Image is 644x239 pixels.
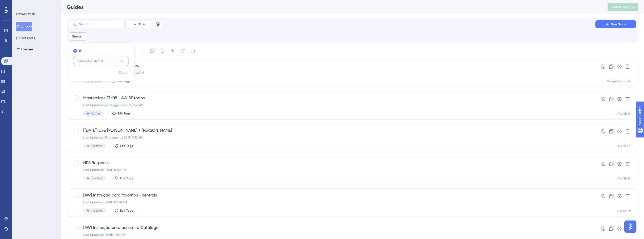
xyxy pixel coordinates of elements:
[617,144,632,148] div: AWISE On
[595,20,636,28] button: New Guide
[617,112,632,116] div: AWISE On
[127,20,152,28] button: Filter
[607,79,632,83] div: QuantoSobra On
[120,209,133,213] span: Edit Tags
[83,127,581,133] span: [[DATE]] Live [PERSON_NAME] + [PERSON_NAME]
[83,200,581,204] div: Last Updated: [DATE] 02:48 PM
[83,63,581,69] span: Masterclass 27/08 - QS todos
[72,34,82,38] span: Status
[83,192,581,198] span: [AW] Instrução para favoritos - centrais
[73,56,129,66] button: Choose a status
[114,209,133,213] button: Edit Tags
[117,111,131,115] span: Edit Tags
[611,5,635,9] span: Publish Changes
[91,176,102,180] span: Inactive
[16,33,35,43] button: Hotspots
[611,22,626,26] span: New Guide
[91,144,102,148] span: Inactive
[16,22,32,31] button: Guides
[138,22,146,26] span: Filter
[83,225,581,231] span: [AW] Instrução para acessar o Catálogo
[608,3,638,11] button: Publish Changes
[83,95,581,101] span: Masterclass 27/08 - AWISE todos
[67,4,595,11] div: Guides
[83,135,581,140] div: Last Updated: 11 de ago. de 2025 11:32 AM
[91,111,100,115] span: Active
[12,1,32,7] span: Need Help?
[83,233,581,237] div: Last Updated: [DATE] 11:14 AM
[83,71,581,75] div: Last Updated: 26 de ago. de 2025 11:42 AM
[114,176,133,180] button: Edit Tags
[112,111,131,115] button: Edit Tags
[116,68,130,77] button: Done
[120,144,133,148] span: Edit Tags
[83,160,581,166] span: NPS Response
[79,48,81,54] label: is
[77,58,103,64] span: Choose a status
[119,70,128,76] span: Done
[79,23,120,26] input: Search
[83,103,581,107] div: Last Updated: 26 de ago. de 2025 11:41 AM
[120,176,133,180] span: Edit Tags
[16,12,35,16] div: ENGAGEMENT
[16,45,33,54] button: Themes
[623,219,638,234] iframe: UserGuiding AI Assistant Launcher
[617,176,632,181] div: AWISE On
[91,209,102,213] span: Inactive
[83,168,581,172] div: Last Updated: [DATE] 01:23 PM
[114,144,133,148] button: Edit Tags
[617,209,632,213] div: AWISE On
